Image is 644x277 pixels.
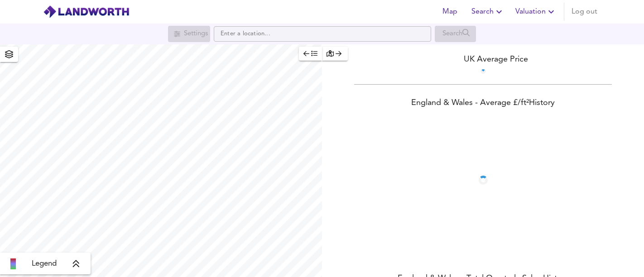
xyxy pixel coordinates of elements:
[568,3,601,21] button: Log out
[515,5,557,18] span: Valuation
[168,26,210,42] div: Search for a location first or explore the map
[32,258,57,269] span: Legend
[214,26,431,42] input: Enter a location...
[43,5,130,19] img: logo
[435,3,464,21] button: Map
[439,5,461,18] span: Map
[471,5,505,18] span: Search
[468,3,508,21] button: Search
[572,5,597,18] span: Log out
[435,26,476,42] div: Search for a location first or explore the map
[322,53,644,66] div: UK Average Price
[322,97,644,110] div: England & Wales - Average £/ ft² History
[512,3,560,21] button: Valuation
